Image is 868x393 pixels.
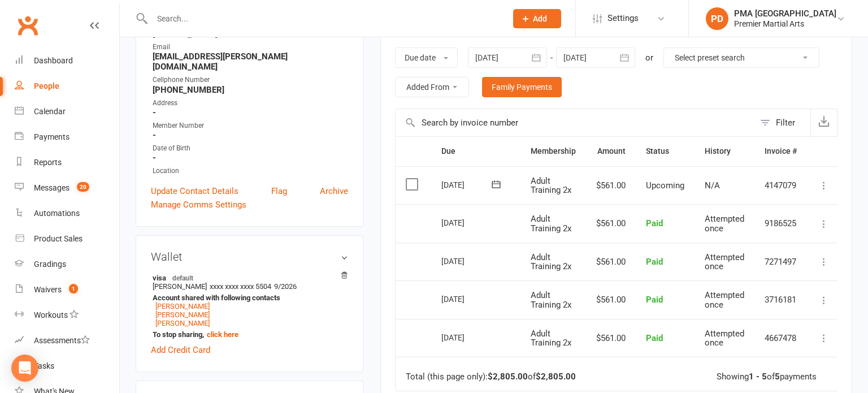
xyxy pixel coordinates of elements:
[636,137,695,166] th: Status
[734,19,836,29] div: Premier Martial Arts
[34,234,83,243] div: Product Sales
[536,372,576,382] strong: $2,805.00
[531,176,571,196] span: Adult Training 2x
[705,252,744,272] span: Attempted once
[271,184,287,198] a: Flag
[754,243,807,281] td: 7271497
[488,372,528,382] strong: $2,805.00
[431,137,520,166] th: Due
[775,372,780,382] strong: 5
[34,310,68,319] div: Workouts
[441,290,493,308] div: [DATE]
[406,372,576,382] div: Total (this page only): of
[155,319,210,327] a: [PERSON_NAME]
[153,293,342,302] strong: Account shared with following contacts
[15,226,119,252] a: Product Sales
[153,75,348,85] div: Cellphone Number
[151,198,246,211] a: Manage Comms Settings
[441,329,493,346] div: [DATE]
[705,329,744,348] span: Attempted once
[34,209,80,218] div: Automations
[441,176,493,193] div: [DATE]
[695,137,754,166] th: History
[34,107,66,116] div: Calendar
[153,107,348,118] strong: -
[531,290,571,310] span: Adult Training 2x
[153,98,348,109] div: Address
[210,282,271,291] span: xxxx xxxx xxxx 5504
[705,290,744,310] span: Attempted once
[153,273,342,282] strong: visa
[34,260,66,269] div: Gradings
[396,109,754,136] input: Search by invoice number
[15,252,119,277] a: Gradings
[645,51,653,64] div: or
[153,153,348,163] strong: -
[15,328,119,353] a: Assessments
[706,7,728,30] div: PD
[586,166,636,205] td: $561.00
[153,85,348,95] strong: [PHONE_NUMBER]
[155,310,210,319] a: [PERSON_NAME]
[531,214,571,234] span: Adult Training 2x
[754,109,810,136] button: Filter
[15,150,119,175] a: Reports
[395,77,469,97] button: Added From
[717,372,817,382] div: Showing of payments
[705,214,744,234] span: Attempted once
[607,6,639,31] span: Settings
[754,319,807,357] td: 4667478
[15,353,119,379] a: Tasks
[15,201,119,226] a: Automations
[34,81,59,90] div: People
[207,330,238,339] a: click here
[153,166,348,176] div: Location
[15,48,119,74] a: Dashboard
[586,137,636,166] th: Amount
[34,132,70,141] div: Payments
[153,51,348,72] strong: [EMAIL_ADDRESS][PERSON_NAME][DOMAIN_NAME]
[34,285,62,294] div: Waivers
[646,295,663,305] span: Paid
[586,204,636,243] td: $561.00
[153,143,348,154] div: Date of Birth
[646,333,663,343] span: Paid
[34,336,90,345] div: Assessments
[69,284,78,293] span: 1
[153,130,348,140] strong: -
[153,330,342,339] strong: To stop sharing,
[586,319,636,357] td: $561.00
[34,158,62,167] div: Reports
[274,282,297,291] span: 9/2026
[705,180,720,191] span: N/A
[646,180,684,191] span: Upcoming
[34,361,54,370] div: Tasks
[169,273,197,282] span: default
[754,137,807,166] th: Invoice #
[520,137,586,166] th: Membership
[776,116,795,129] div: Filter
[754,166,807,205] td: 4147079
[15,99,119,124] a: Calendar
[151,343,210,357] a: Add Credit Card
[34,56,73,65] div: Dashboard
[441,252,493,270] div: [DATE]
[531,329,571,348] span: Adult Training 2x
[513,9,561,28] button: Add
[151,271,348,340] li: [PERSON_NAME]
[586,280,636,319] td: $561.00
[15,74,119,99] a: People
[11,355,38,382] div: Open Intercom Messenger
[586,243,636,281] td: $561.00
[320,184,348,198] a: Archive
[646,218,663,228] span: Paid
[531,252,571,272] span: Adult Training 2x
[153,120,348,131] div: Member Number
[646,257,663,267] span: Paid
[15,124,119,150] a: Payments
[15,277,119,303] a: Waivers 1
[14,11,42,40] a: Clubworx
[754,280,807,319] td: 3716181
[533,14,547,23] span: Add
[734,8,836,19] div: PMA [GEOGRAPHIC_DATA]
